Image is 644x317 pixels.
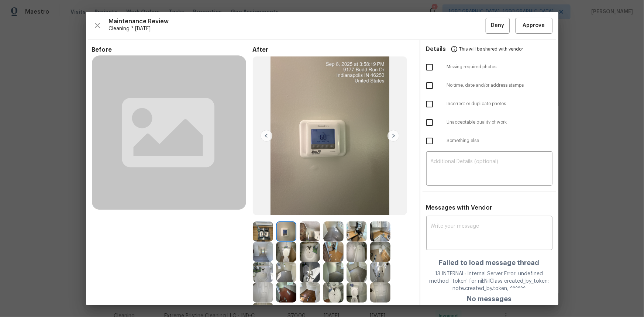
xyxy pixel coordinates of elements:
span: Approve [523,21,545,30]
h4: No messages [467,295,512,303]
span: Before [92,46,253,54]
button: Deny [486,18,510,34]
div: Something else [420,132,558,150]
div: Missing required photos [420,58,558,76]
span: Cleaning * [DATE] [109,25,486,32]
span: Deny [491,21,504,30]
h4: Failed to load message thread [426,259,552,266]
span: Unacceptable quality of work [447,119,552,125]
span: Maintenance Review [109,18,486,25]
span: No time, date and/or address stamps [447,82,552,89]
span: Something else [447,138,552,144]
span: Details [426,40,446,58]
div: Unacceptable quality of work [420,113,558,132]
div: 13 INTERNAL: Internal Server Error: undefined method `token' for nil:NilClass created_by_token: n... [426,270,552,292]
div: Incorrect or duplicate photos [420,95,558,113]
span: After [253,46,414,54]
span: Missing required photos [447,64,552,70]
button: Approve [516,18,552,34]
span: Messages with Vendor [426,205,492,211]
img: left-chevron-button-url [261,130,272,142]
span: This will be shared with vendor [459,40,523,58]
img: right-chevron-button-url [388,130,399,142]
div: No time, date and/or address stamps [420,76,558,95]
span: Incorrect or duplicate photos [447,101,552,107]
